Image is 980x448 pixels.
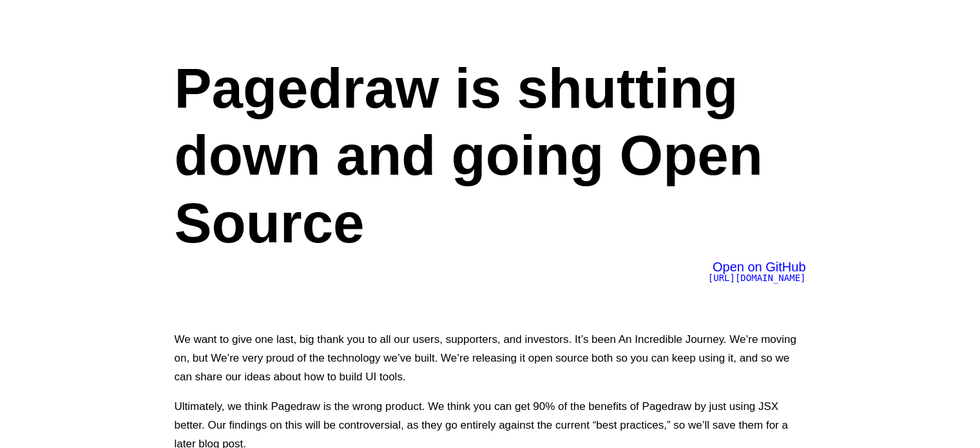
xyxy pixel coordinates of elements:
[713,260,806,274] span: Open on GitHub
[175,55,806,257] h1: Pagedraw is shutting down and going Open Source
[708,262,806,283] a: Open on GitHub[URL][DOMAIN_NAME]
[175,330,806,386] p: We want to give one last, big thank you to all our users, supporters, and investors. It’s been An...
[708,273,806,283] span: [URL][DOMAIN_NAME]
